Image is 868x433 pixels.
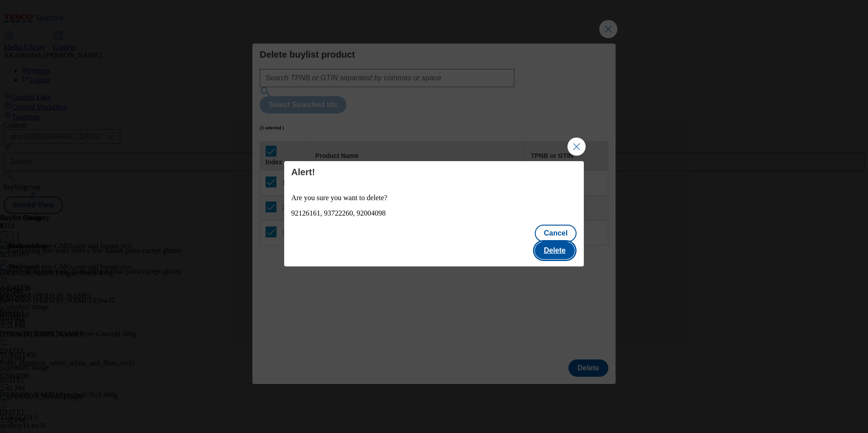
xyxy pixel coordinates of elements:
button: Delete [535,242,575,259]
p: Are you sure you want to delete? [291,194,577,202]
button: Cancel [535,225,577,242]
div: 92126161, 93722260, 92004098 [291,209,577,217]
h4: Alert! [291,167,577,177]
button: Close Modal [567,138,586,156]
div: Modal [284,161,584,266]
